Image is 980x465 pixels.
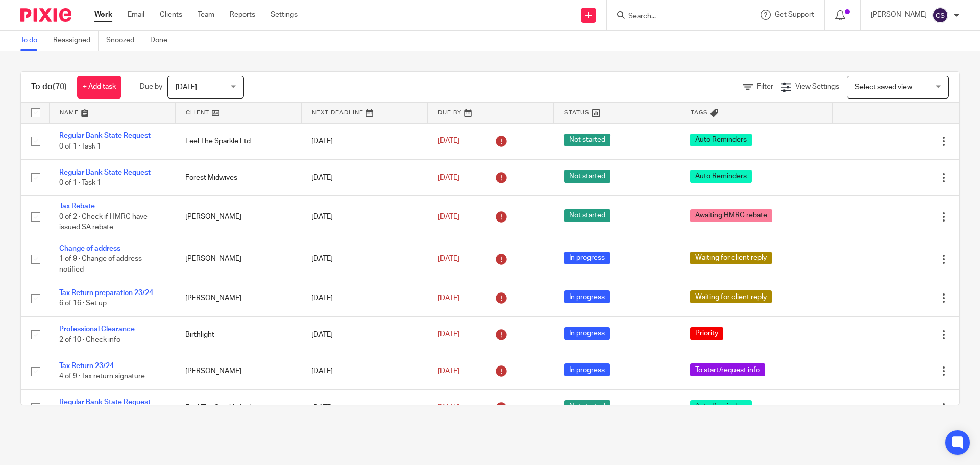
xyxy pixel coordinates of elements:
td: [PERSON_NAME] [175,280,301,316]
a: Work [94,10,112,20]
span: [DATE] [438,213,459,221]
span: 2 of 10 · Check info [59,336,120,344]
a: Professional Clearance [59,326,135,333]
span: Not started [564,400,610,413]
a: Reports [230,10,255,20]
span: Auto Reminders [690,400,752,413]
span: [DATE] [438,295,459,302]
span: Waiting for client reply [690,252,772,264]
span: Auto Reminders [690,170,752,183]
span: 4 of 9 · Tax return signature [59,373,145,380]
a: Regular Bank State Request [59,169,151,176]
span: Not started [564,170,610,183]
td: Feel The Sparkle Ltd [175,389,301,426]
a: Tax Return 23/24 [59,362,114,370]
span: Tags [691,110,708,115]
span: 1 of 9 · Change of address notified [59,255,142,273]
span: [DATE] [438,404,459,411]
span: Auto Reminders [690,134,752,146]
input: Search [627,12,719,21]
span: Filter [757,83,773,90]
a: Team [198,10,214,20]
a: Change of address [59,245,120,252]
span: [DATE] [438,368,459,375]
span: Awaiting HMRC rebate [690,209,772,222]
span: 6 of 16 · Set up [59,300,107,307]
a: Email [128,10,144,20]
a: To do [20,31,45,51]
a: Tax Rebate [59,203,95,210]
h1: To do [31,82,67,92]
span: [DATE] [176,84,197,91]
span: To start/request info [690,363,765,376]
td: Feel The Sparkle Ltd [175,123,301,159]
span: [DATE] [438,255,459,262]
td: [PERSON_NAME] [175,196,301,238]
p: Due by [140,82,162,92]
td: [PERSON_NAME] [175,353,301,389]
span: Not started [564,209,610,222]
span: (70) [53,83,67,91]
span: [DATE] [438,331,459,338]
a: Regular Bank State Request [59,132,151,139]
td: Birthlight [175,316,301,353]
span: Not started [564,134,610,146]
span: Priority [690,327,723,340]
p: [PERSON_NAME] [871,10,927,20]
img: Pixie [20,8,71,22]
span: Waiting for client reply [690,290,772,303]
a: Settings [271,10,298,20]
td: [DATE] [301,238,427,280]
td: [DATE] [301,123,427,159]
td: [DATE] [301,159,427,195]
img: svg%3E [932,7,948,23]
td: Forest Midwives [175,159,301,195]
span: Select saved view [855,84,912,91]
span: 0 of 2 · Check if HMRC have issued SA rebate [59,213,148,231]
span: In progress [564,363,610,376]
td: [DATE] [301,353,427,389]
span: Get Support [775,11,814,18]
a: Clients [160,10,182,20]
span: [DATE] [438,138,459,145]
span: In progress [564,290,610,303]
span: In progress [564,327,610,340]
a: Snoozed [106,31,142,51]
a: Regular Bank State Request [59,399,151,406]
span: 0 of 1 · Task 1 [59,143,101,150]
span: 0 of 1 · Task 1 [59,179,101,186]
a: Done [150,31,175,51]
a: + Add task [77,76,121,99]
td: [DATE] [301,389,427,426]
span: View Settings [795,83,839,90]
span: In progress [564,252,610,264]
td: [PERSON_NAME] [175,238,301,280]
td: [DATE] [301,280,427,316]
td: [DATE] [301,196,427,238]
td: [DATE] [301,316,427,353]
span: [DATE] [438,174,459,181]
a: Reassigned [53,31,99,51]
a: Tax Return preparation 23/24 [59,289,153,297]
